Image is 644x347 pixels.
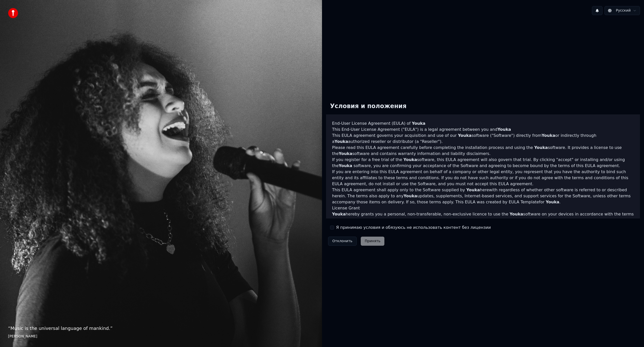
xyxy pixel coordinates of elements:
[404,194,417,198] span: Youka
[332,133,634,145] p: This EULA agreement governs your acquisition and use of our software ("Software") directly from o...
[332,169,634,187] p: If you are entering into this EULA agreement on behalf of a company or other legal entity, you re...
[332,145,634,157] p: Please read this EULA agreement carefully before completing the installation process and using th...
[404,157,417,162] span: Youka
[332,211,634,223] p: hereby grants you a personal, non-transferable, non-exclusive licence to use the software on your...
[546,200,559,204] span: Youka
[336,225,491,231] label: Я принимаю условия и обязуюсь не использовать контент без лицензии
[466,187,480,192] span: Youka
[332,187,634,205] p: This EULA agreement shall apply only to the Software supplied by herewith regardless of whether o...
[8,334,314,339] footer: [PERSON_NAME]
[509,200,539,204] a: EULA Template
[8,325,314,332] p: “ Music is the universal language of mankind. ”
[332,157,634,169] p: If you register for a free trial of the software, this EULA agreement will also govern that trial...
[412,121,425,126] span: Youka
[332,120,634,127] h3: End-User License Agreement (EULA) of
[328,237,357,246] button: Отклонить
[497,127,511,132] span: Youka
[339,163,352,168] span: Youka
[458,133,471,138] span: Youka
[335,139,348,144] span: Youka
[8,8,18,18] img: youka
[332,127,634,133] p: This End-User License Agreement ("EULA") is a legal agreement between you and
[326,98,411,114] div: Условия и положения
[534,145,548,150] span: Youka
[332,212,346,216] span: Youka
[510,212,523,216] span: Youka
[542,133,555,138] span: Youka
[332,205,634,211] h3: License Grant
[339,151,352,156] span: Youka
